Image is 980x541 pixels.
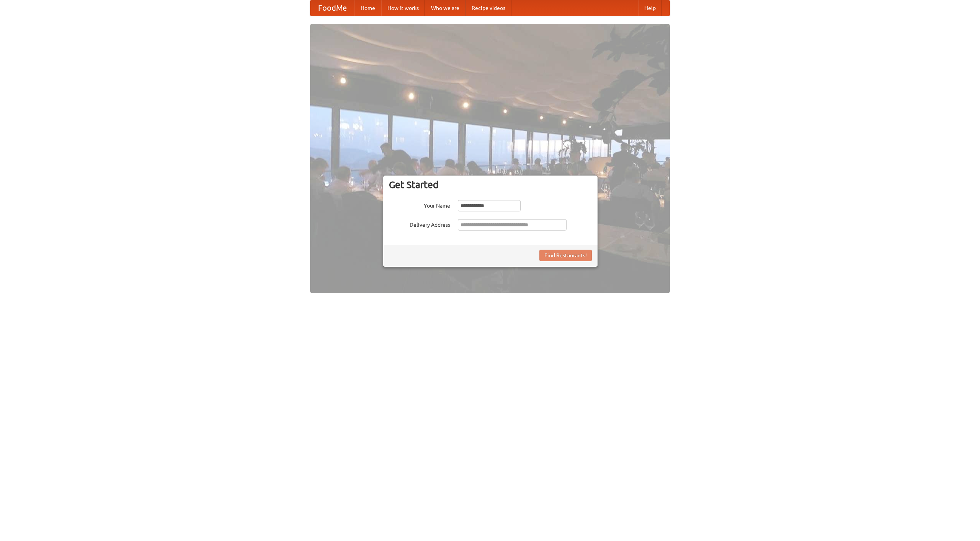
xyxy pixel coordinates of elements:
label: Delivery Address [389,219,450,229]
label: Your Name [389,200,450,210]
a: Home [354,0,381,16]
a: Who we are [425,0,465,16]
a: Help [638,0,662,16]
a: How it works [381,0,425,16]
h3: Get Started [389,179,592,190]
a: FoodMe [310,0,354,16]
a: Recipe videos [465,0,511,16]
button: Find Restaurants! [539,250,592,261]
